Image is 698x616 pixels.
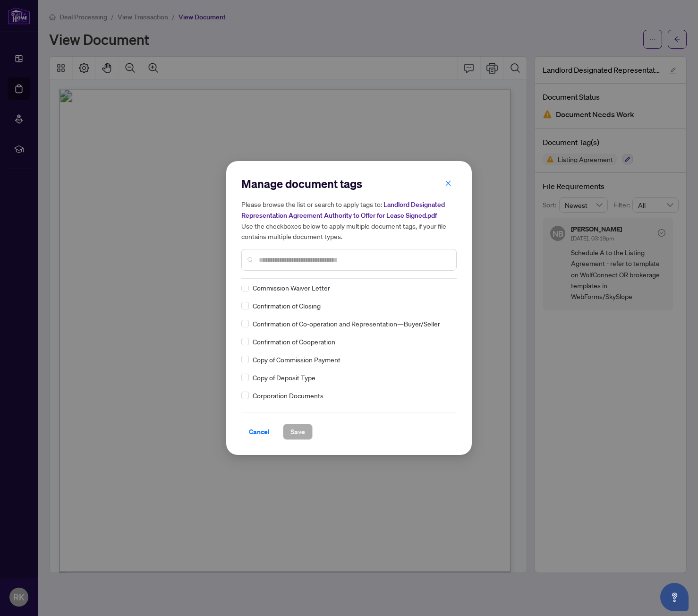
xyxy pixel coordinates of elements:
h5: Please browse the list or search to apply tags to: Use the checkboxes below to apply multiple doc... [241,199,457,241]
span: Confirmation of Closing [253,300,321,311]
button: Open asap [660,583,689,611]
span: Corporation Documents [253,390,323,401]
span: Cancel [249,424,270,439]
span: Copy of Deposit Type [253,372,315,383]
span: Confirmation of Cooperation [253,336,335,347]
button: Cancel [241,424,277,440]
span: close [445,180,451,187]
span: Confirmation of Co-operation and Representation—Buyer/Seller [253,318,440,329]
span: Copy of Commission Payment [253,354,340,365]
h2: Manage document tags [241,176,457,191]
button: Save [283,424,313,440]
span: Commission Waiver Letter [253,282,330,293]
